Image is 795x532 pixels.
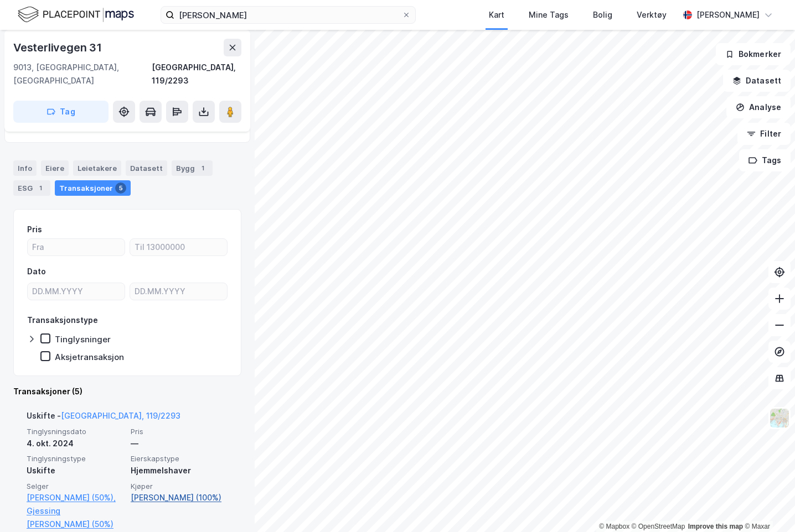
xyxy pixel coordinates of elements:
[716,43,791,65] button: Bokmerker
[130,239,227,255] input: Til 13000000
[27,454,124,463] span: Tinglysningstype
[737,123,791,145] button: Filter
[174,7,402,23] input: Søk på adresse, matrikkel, gårdeiere, leietakere eller personer
[740,479,795,532] div: Kontrollprogram for chat
[740,479,795,532] iframe: Chat Widget
[13,160,37,176] div: Info
[688,523,743,530] a: Improve this map
[131,427,228,436] span: Pris
[739,149,791,171] button: Tags
[172,160,213,176] div: Bygg
[599,523,629,530] a: Mapbox
[55,180,131,196] div: Transaksjoner
[27,223,42,236] div: Pris
[130,283,227,300] input: DD.MM.YYYY
[126,160,167,176] div: Datasett
[27,482,124,491] span: Selger
[131,437,228,450] div: —
[696,8,760,22] div: [PERSON_NAME]
[13,180,50,196] div: ESG
[593,8,612,22] div: Bolig
[35,182,46,194] div: 1
[27,491,124,504] a: [PERSON_NAME] (50%),
[27,265,46,278] div: Dato
[27,504,124,531] a: Gjessing [PERSON_NAME] (50%)
[726,96,791,118] button: Analyse
[769,408,790,429] img: Z
[115,182,126,194] div: 5
[28,239,125,255] input: Fra
[529,8,569,22] div: Mine Tags
[13,101,109,123] button: Tag
[131,491,228,504] a: [PERSON_NAME] (100%)
[131,454,228,463] span: Eierskapstype
[18,5,134,24] img: logo.f888ab2527a4732fd821a326f86c7f29.svg
[723,70,791,92] button: Datasett
[61,411,180,420] a: [GEOGRAPHIC_DATA], 119/2293
[55,334,111,345] div: Tinglysninger
[13,39,104,56] div: Vesterlivegen 31
[27,464,124,477] div: Uskifte
[41,160,69,176] div: Eiere
[13,61,152,87] div: 9013, [GEOGRAPHIC_DATA], [GEOGRAPHIC_DATA]
[131,464,228,477] div: Hjemmelshaver
[13,385,241,398] div: Transaksjoner (5)
[27,427,124,436] span: Tinglysningsdato
[55,352,124,362] div: Aksjetransaksjon
[637,8,667,22] div: Verktøy
[152,61,241,87] div: [GEOGRAPHIC_DATA], 119/2293
[27,409,180,427] div: Uskifte -
[73,160,121,176] div: Leietakere
[131,482,228,491] span: Kjøper
[489,8,504,22] div: Kart
[197,163,208,174] div: 1
[27,437,124,450] div: 4. okt. 2024
[27,314,98,327] div: Transaksjonstype
[632,523,685,530] a: OpenStreetMap
[28,283,125,300] input: DD.MM.YYYY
